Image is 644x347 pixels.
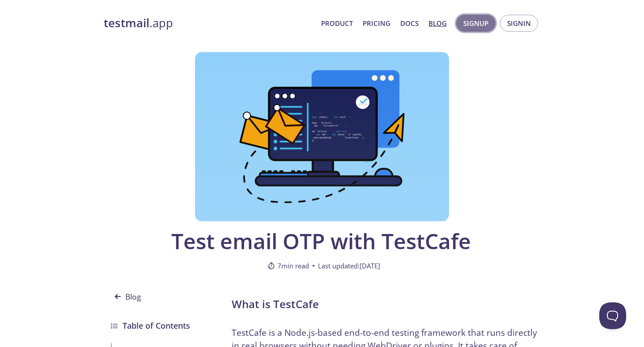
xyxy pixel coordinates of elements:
[507,17,531,29] span: Signin
[321,17,353,29] a: Product
[599,302,626,329] iframe: Help Scout Beacon - Open
[428,17,447,29] a: Blog
[500,15,538,32] button: Signin
[111,276,203,309] a: Blog
[267,260,309,271] span: 7 min read
[111,288,147,305] span: Blog
[168,229,474,253] span: Test email OTP with TestCafe
[456,15,496,32] button: Signup
[463,17,488,29] span: Signup
[363,17,390,29] a: Pricing
[104,15,149,31] strong: testmail
[232,296,540,312] h2: What is TestCafe
[400,17,419,29] a: Docs
[318,260,380,271] span: Last updated: [DATE]
[123,319,190,332] h3: Table of Contents
[104,16,314,31] a: testmail.app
